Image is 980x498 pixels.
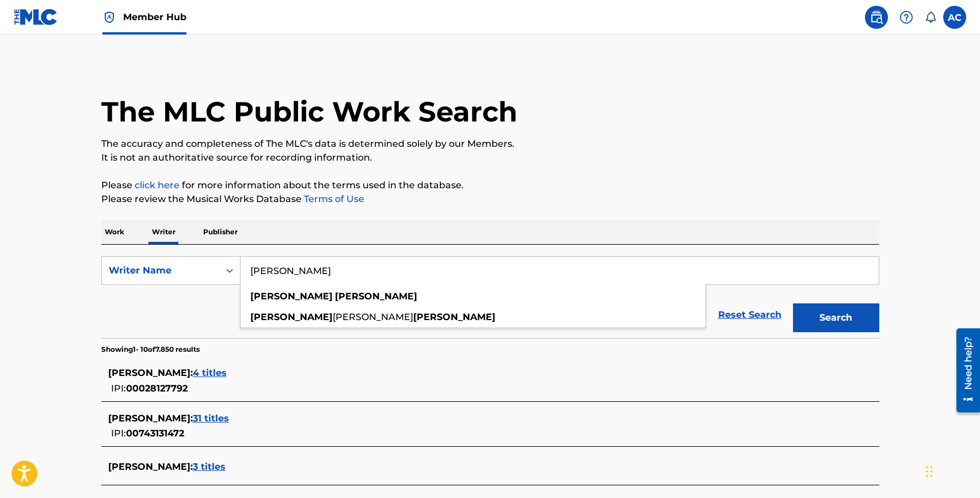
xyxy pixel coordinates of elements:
[101,344,200,355] p: Showing 1 - 10 of 7.850 results
[333,311,413,322] span: [PERSON_NAME]
[14,9,58,25] img: MLC Logo
[922,443,980,498] div: Widget chat
[111,428,126,439] span: IPI:
[123,10,186,24] span: Member Hub
[101,151,879,165] p: It is not an authoritative source for recording information.
[101,94,517,129] h1: The MLC Public Work Search
[126,383,188,394] span: 00028127792
[793,303,879,332] button: Search
[926,454,933,489] div: Trascina
[870,10,883,24] img: search
[101,256,879,338] form: Search Form
[250,311,333,322] strong: [PERSON_NAME]
[101,178,879,192] p: Please for more information about the terms used in the database.
[302,193,364,204] a: Terms of Use
[126,428,184,439] span: 00743131472
[109,264,212,277] div: Writer Name
[925,12,936,23] div: Notifications
[712,302,787,328] a: Reset Search
[948,324,980,417] iframe: Resource Center
[102,10,116,24] img: Top Rightsholder
[108,413,193,424] span: [PERSON_NAME] :
[193,413,229,424] span: 31 titles
[200,220,241,244] p: Publisher
[108,367,193,378] span: [PERSON_NAME] :
[865,6,888,29] a: Public Search
[335,291,417,302] strong: [PERSON_NAME]
[943,6,966,29] div: User Menu
[108,461,193,472] span: [PERSON_NAME] :
[101,137,879,151] p: The accuracy and completeness of The MLC's data is determined solely by our Members.
[101,220,128,244] p: Work
[101,192,879,206] p: Please review the Musical Works Database
[922,443,980,498] iframe: Chat Widget
[899,10,913,24] img: help
[193,461,226,472] span: 3 titles
[148,220,179,244] p: Writer
[193,367,227,378] span: 4 titles
[250,291,333,302] strong: [PERSON_NAME]
[895,6,918,29] div: Help
[135,180,180,191] a: click here
[413,311,495,322] strong: [PERSON_NAME]
[111,383,126,394] span: IPI:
